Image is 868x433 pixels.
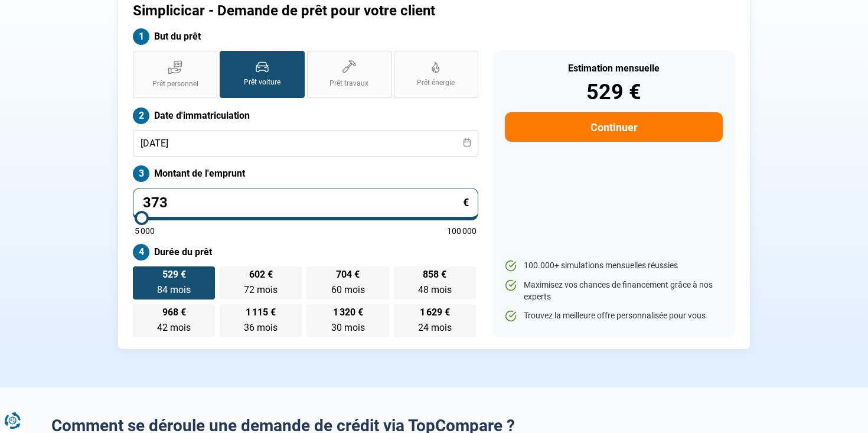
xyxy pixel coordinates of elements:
[505,279,723,302] li: Maximisez vos chances de financement grâce à nos experts
[333,308,363,317] span: 1 320 €
[157,284,191,295] span: 84 mois
[423,270,446,279] span: 858 €
[133,130,478,157] input: jj/mm/aaaa
[133,28,478,45] label: But du prêt
[157,322,191,333] span: 42 mois
[162,270,186,279] span: 529 €
[244,77,280,87] span: Prêt voiture
[244,322,278,333] span: 36 mois
[329,79,368,89] span: Prêt travaux
[447,227,477,235] span: 100 000
[505,310,723,322] li: Trouvez la meilleure offre personnalisée pour vous
[331,322,365,333] span: 30 mois
[133,2,581,19] h1: Simplicicar - Demande de prêt pour votre client
[505,82,723,103] div: 529 €
[244,284,278,295] span: 72 mois
[249,270,273,279] span: 602 €
[420,308,450,317] span: 1 629 €
[331,284,365,295] span: 60 mois
[162,308,186,317] span: 968 €
[246,308,276,317] span: 1 115 €
[418,284,452,295] span: 48 mois
[418,322,452,333] span: 24 mois
[133,165,478,182] label: Montant de l'emprunt
[133,108,478,124] label: Date d'immatriculation
[505,260,723,272] li: 100.000+ simulations mensuelles réussies
[336,270,360,279] span: 704 €
[417,78,455,88] span: Prêt énergie
[505,64,723,73] div: Estimation mensuelle
[133,244,478,261] label: Durée du prêt
[152,79,198,89] span: Prêt personnel
[135,227,155,235] span: 5 000
[463,197,469,208] span: €
[505,112,723,142] button: Continuer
